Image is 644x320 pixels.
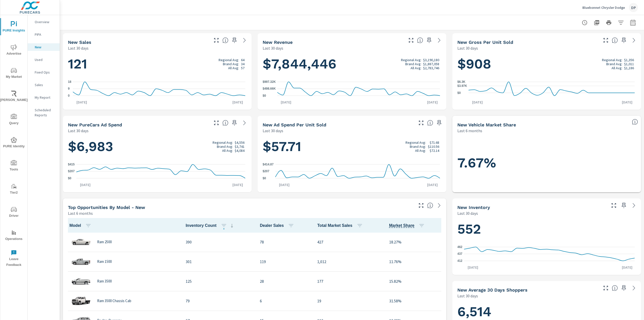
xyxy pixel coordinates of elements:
[263,40,293,45] h5: New Revenue
[612,285,618,291] span: A rolling 30 day total of daily Shoppers on the dealership website, averaged over the selected da...
[68,87,70,91] text: 9
[222,149,233,153] p: All Avg:
[260,259,309,265] p: 119
[241,66,245,70] p: 57
[186,239,252,245] p: 390
[457,128,482,134] p: Last 6 months
[28,31,60,38] div: PIPA
[610,201,618,209] button: Make Fullscreen
[417,37,423,43] span: Total sales revenue over the selected date range. [Source: This data is sourced from the dealer’s...
[275,182,293,187] p: [DATE]
[435,201,443,209] a: See more details in report
[263,163,274,166] text: $414.87
[35,32,56,37] p: PIPA
[602,36,610,44] button: Make Fullscreen
[219,58,239,62] p: Regional Avg:
[97,299,131,303] p: Ram 3500 Chassis Cab
[620,201,628,209] span: Save this to your personalized report
[97,279,112,283] p: Ram 3500
[2,21,26,33] span: PURE Insights
[602,58,622,62] p: Regional Avg:
[260,239,309,245] p: 78
[28,94,60,101] div: My Report
[457,205,490,210] h5: New Inventory
[2,183,26,196] span: Tier2
[430,149,439,153] p: $72.14
[430,140,439,145] p: $71.68
[317,259,381,265] p: 1,012
[425,36,433,44] span: Save this to your personalized report
[68,80,71,84] text: 18
[241,62,245,66] p: 34
[222,37,228,43] span: Number of vehicles sold by the dealership over the selected date range. [Source: This data is sou...
[612,66,622,70] p: All Avg:
[389,239,440,245] p: 18.27%
[260,223,296,229] span: Dealer Sales
[424,182,441,187] p: [DATE]
[612,37,618,43] span: Average gross profit generated by the dealership for each vehicle sold over the selected date ran...
[415,149,426,153] p: All Avg:
[423,62,439,66] p: $1,887,058
[427,120,433,126] span: Average cost of advertising per each vehicle sold at the dealer over the selected date range. The...
[2,91,26,103] span: [PERSON_NAME]
[28,18,60,26] div: Overview
[230,119,238,127] span: Save this to your personalized report
[602,284,610,292] button: Make Fullscreen
[68,170,75,173] text: $207
[464,265,482,270] p: [DATE]
[2,206,26,219] span: Driver
[68,45,89,51] p: Last 30 days
[263,138,441,155] h1: $57.71
[624,58,634,62] p: $1,356
[457,40,513,45] h5: New Gross Per Unit Sold
[230,36,238,44] span: Save this to your personalized report
[35,82,56,87] p: Sales
[457,55,636,73] h1: $908
[389,298,440,304] p: 31.58%
[630,284,638,292] a: See more details in report
[435,119,443,127] span: Save this to your personalized report
[628,18,638,28] button: Select Date Range
[263,80,276,84] text: $997.32K
[229,182,247,187] p: [DATE]
[212,119,220,127] button: Make Fullscreen
[632,119,638,125] span: Dealer Sales within ZipCode / Total Market Sales. [Market = within dealer PMA (or 60 miles if no ...
[427,202,433,208] span: Find the biggest opportunities within your model lineup by seeing how each model is selling in yo...
[592,18,602,28] button: "Export Report to PDF"
[228,66,239,70] p: All Avg:
[35,95,56,100] p: My Report
[68,210,93,216] p: Last 6 months
[73,100,91,105] p: [DATE]
[235,149,245,153] p: $4,084
[424,100,441,105] p: [DATE]
[624,62,634,66] p: $1,011
[2,250,26,268] span: Leave Feedback
[457,245,462,249] text: 462
[406,140,426,145] p: Regional Avg:
[186,278,252,284] p: 125
[606,62,622,66] p: Brand Avg:
[240,119,249,127] a: See more details in report
[435,36,443,44] a: See more details in report
[2,67,26,80] span: My Market
[457,259,462,263] text: 412
[620,284,628,292] span: Save this to your personalized report
[28,43,60,51] div: New
[71,234,91,250] img: glamour
[68,128,89,134] p: Last 30 days
[28,106,60,119] div: Scheduled Reports
[457,210,478,216] p: Last 30 days
[186,259,252,265] p: 301
[277,100,295,105] p: [DATE]
[401,58,421,62] p: Regional Avg:
[630,36,638,44] a: See more details in report
[582,5,625,10] p: Bluebonnet Chrysler Dodge
[263,170,269,173] text: $207
[2,160,26,172] span: Tools
[457,154,636,171] h1: 7.67%
[317,278,381,284] p: 177
[0,15,27,270] div: nav menu
[260,278,309,284] p: 28
[213,140,233,145] p: Regional Avg:
[317,223,365,229] span: Total Market Sales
